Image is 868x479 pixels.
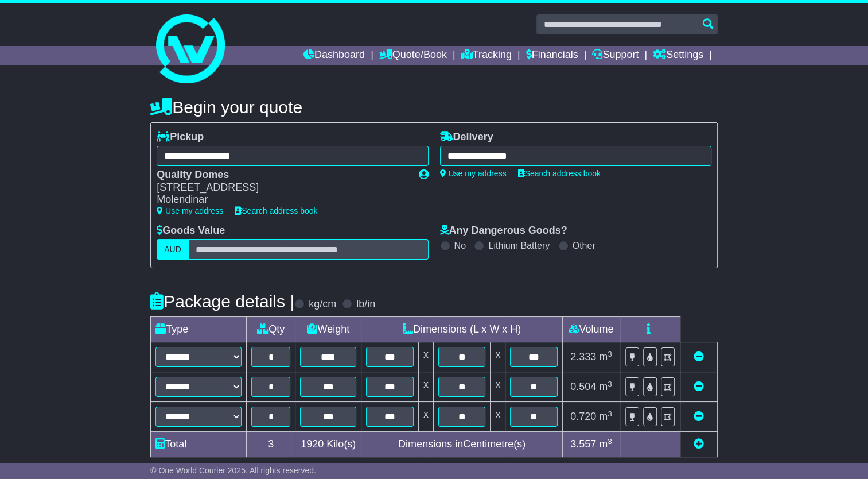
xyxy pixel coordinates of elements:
td: Weight [295,317,361,342]
a: Search address book [235,206,317,215]
a: Tracking [461,46,512,65]
sup: 3 [608,410,612,418]
a: Remove this item [694,411,704,422]
span: m [599,438,612,450]
sup: 3 [608,437,612,446]
td: Qty [247,317,295,342]
label: No [454,240,466,251]
span: 0.504 [570,381,596,392]
td: Volume [562,317,620,342]
a: Settings [653,46,703,65]
div: [STREET_ADDRESS] [157,181,407,194]
a: Quote/Book [379,46,447,65]
a: Use my address [440,169,507,178]
label: lb/in [356,298,375,311]
td: Total [151,432,247,457]
label: Goods Value [157,225,225,237]
a: Remove this item [694,351,704,362]
a: Support [592,46,639,65]
td: Type [151,317,247,342]
td: Dimensions (L x W x H) [361,317,562,342]
span: m [599,351,612,362]
td: x [418,372,433,402]
h4: Begin your quote [150,98,718,117]
span: © One World Courier 2025. All rights reserved. [150,466,316,475]
div: Molendinar [157,194,407,206]
td: x [491,402,505,432]
td: x [491,342,505,372]
span: 1920 [301,438,324,450]
h4: Package details | [150,292,294,311]
td: 3 [247,432,295,457]
sup: 3 [608,350,612,358]
div: Quality Domes [157,169,407,181]
a: Remove this item [694,381,704,392]
label: Any Dangerous Goods? [440,225,567,237]
td: x [418,402,433,432]
span: m [599,411,612,422]
a: Search address book [518,169,601,178]
td: Kilo(s) [295,432,361,457]
label: Delivery [440,131,493,144]
td: x [418,342,433,372]
td: Dimensions in Centimetre(s) [361,432,562,457]
a: Add new item [694,438,704,450]
td: x [491,372,505,402]
label: Lithium Battery [488,240,550,251]
span: 3.557 [570,438,596,450]
a: Dashboard [303,46,365,65]
label: AUD [157,239,189,260]
label: kg/cm [309,298,336,311]
a: Financials [526,46,578,65]
span: m [599,381,612,392]
a: Use my address [157,206,223,215]
span: 2.333 [570,351,596,362]
span: 0.720 [570,411,596,422]
sup: 3 [608,380,612,388]
label: Other [573,240,595,251]
label: Pickup [157,131,204,144]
